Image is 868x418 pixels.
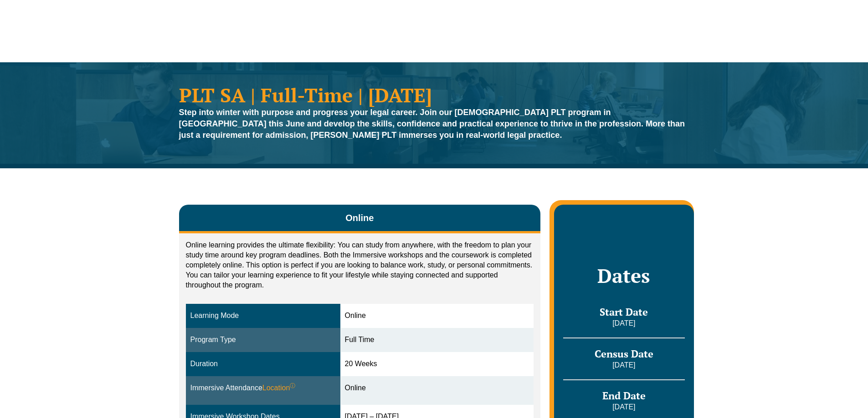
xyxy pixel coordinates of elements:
p: [DATE] [563,360,684,370]
span: Census Date [595,347,653,360]
div: Duration [190,359,336,369]
span: End Date [602,389,646,402]
div: Learning Mode [190,311,336,321]
p: Online learning provides the ultimate flexibility: You can study from anywhere, with the freedom ... [186,240,534,290]
span: Online [345,212,374,224]
h1: PLT SA | Full-Time | [DATE] [179,85,689,105]
div: Program Type [190,335,336,345]
div: 20 Weeks [345,359,529,369]
p: [DATE] [563,402,684,412]
h2: Dates [563,264,684,287]
p: [DATE] [563,318,684,328]
span: Location [262,383,296,393]
div: Full Time [345,335,529,345]
div: Online [345,383,529,393]
div: Immersive Attendance [190,383,336,393]
div: Online [345,311,529,321]
sup: ⓘ [290,383,295,389]
span: Start Date [600,305,648,318]
strong: Step into winter with purpose and progress your legal career. Join our [DEMOGRAPHIC_DATA] PLT pro... [179,108,685,140]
